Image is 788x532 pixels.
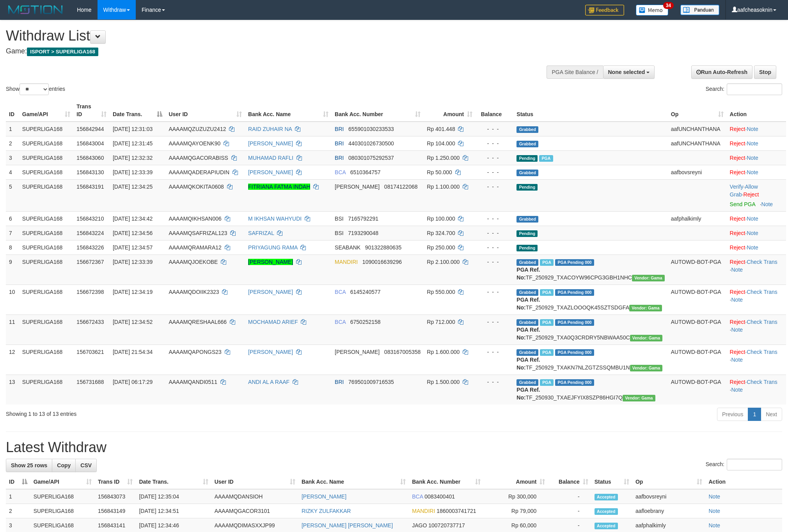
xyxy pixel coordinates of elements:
td: TF_250929_TXAZLOOOQK45SZTSDGFA [513,285,667,315]
span: Rp 324.700 [427,230,455,236]
td: TF_250930_TXAEJFYIX8SZP86HGI7Q [513,375,667,405]
span: Copy 6510364757 to clipboard [350,169,381,175]
td: 8 [6,240,19,255]
span: ISPORT > SUPERLIGA168 [27,48,98,56]
span: Marked by aafchhiseyha [540,349,554,356]
span: 156672433 [76,319,104,325]
td: aafphalkimly [668,211,727,226]
a: MUHAMAD RAFLI [248,155,293,161]
td: 156843149 [95,504,136,518]
h4: Game: [6,48,518,55]
a: Note [747,216,758,222]
span: AAAAMQRAMARA12 [169,244,221,251]
span: Grabbed [516,349,538,356]
a: Check Trans [747,349,777,355]
span: BSI [335,230,344,236]
span: Copy 0083400401 to clipboard [424,493,455,500]
a: Reject [744,191,759,198]
a: Check Trans [747,319,777,325]
span: Vendor URL: https://trx31.1velocity.biz [630,365,663,371]
td: TF_250929_TXACOYW96CPG3GBH1NHC [513,255,667,285]
td: [DATE] 12:35:04 [136,489,211,504]
span: Rp 1.600.000 [427,349,460,355]
input: Search: [727,83,782,95]
a: [PERSON_NAME] [248,140,293,147]
b: PGA Ref. No: [516,267,540,281]
span: BCA [412,493,423,500]
span: Rp 250.000 [427,244,455,251]
td: SUPERLIGA168 [19,122,74,136]
td: SUPERLIGA168 [19,315,74,345]
td: · · [727,375,786,405]
span: 156672398 [76,289,104,295]
span: Copy 6750252158 to clipboard [350,319,381,325]
td: · [727,165,786,179]
td: 5 [6,179,19,211]
span: Pending [516,245,538,251]
th: Op: activate to sort column ascending [668,99,727,122]
span: [DATE] 12:34:56 [113,230,153,236]
span: SEABANK [335,244,360,251]
span: Vendor URL: https://trx31.1velocity.biz [632,275,665,281]
td: AAAAMQDANSIOH [211,489,298,504]
span: PGA Pending [555,349,594,356]
span: [DATE] 21:54:34 [113,349,153,355]
b: PGA Ref. No: [516,387,540,401]
span: Copy 1090016639296 to clipboard [362,259,402,265]
td: SUPERLIGA168 [19,226,74,240]
span: [DATE] 12:31:45 [113,140,153,147]
span: Vendor URL: https://trx31.1velocity.biz [623,395,655,401]
span: 156843191 [76,184,104,190]
td: AUTOWD-BOT-PGA [668,345,727,375]
span: [DATE] 12:33:39 [113,169,153,175]
span: Rp 401.448 [427,126,455,132]
td: 4 [6,165,19,179]
th: Bank Acc. Name: activate to sort column ascending [298,475,409,489]
a: Note [731,327,743,333]
a: Copy [52,459,76,472]
div: - - - [479,125,510,133]
span: 156843224 [76,230,104,236]
span: MANDIRI [335,259,358,265]
span: 34 [663,2,674,9]
a: Reject [730,169,745,175]
th: Action [727,99,786,122]
span: Marked by aafsoycanthlai [540,319,554,326]
span: Grabbed [516,170,538,176]
a: Reject [730,155,745,161]
span: Marked by aafsoycanthlai [540,289,554,296]
a: Send PGA [730,201,755,207]
a: Note [708,493,720,500]
span: AAAAMQKOKITA0608 [169,184,224,190]
img: Feedback.jpg [585,5,624,16]
span: Copy 7165792291 to clipboard [348,216,378,222]
span: [DATE] 12:34:25 [113,184,153,190]
span: Pending [516,184,538,191]
td: 13 [6,375,19,405]
span: Marked by aafromsomean [540,379,554,386]
a: PRIYAGUNG RAMA [248,244,298,251]
span: AAAAMQGACORABISS [169,155,228,161]
td: 3 [6,150,19,165]
td: AUTOWD-BOT-PGA [668,315,727,345]
a: RIZKY ZULFAKKAR [302,508,351,514]
span: [DATE] 12:34:19 [113,289,153,295]
td: 7 [6,226,19,240]
span: AAAAMQANDI0511 [169,379,217,385]
span: AAAAMQRESHAAL666 [169,319,227,325]
span: PGA Pending [555,259,594,266]
b: PGA Ref. No: [516,297,540,311]
span: 156843130 [76,169,104,175]
span: AAAAMQJOEKOBE [169,259,218,265]
select: Showentries [20,83,49,95]
td: 9 [6,255,19,285]
span: [PERSON_NAME] [335,349,380,355]
span: None selected [608,69,645,75]
td: 2 [6,136,19,150]
span: Copy 6145240577 to clipboard [350,289,381,295]
th: Bank Acc. Number: activate to sort column ascending [409,475,484,489]
span: Copy 7193290048 to clipboard [348,230,378,236]
th: Action [705,475,782,489]
div: - - - [479,288,510,296]
a: Reject [730,216,745,222]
